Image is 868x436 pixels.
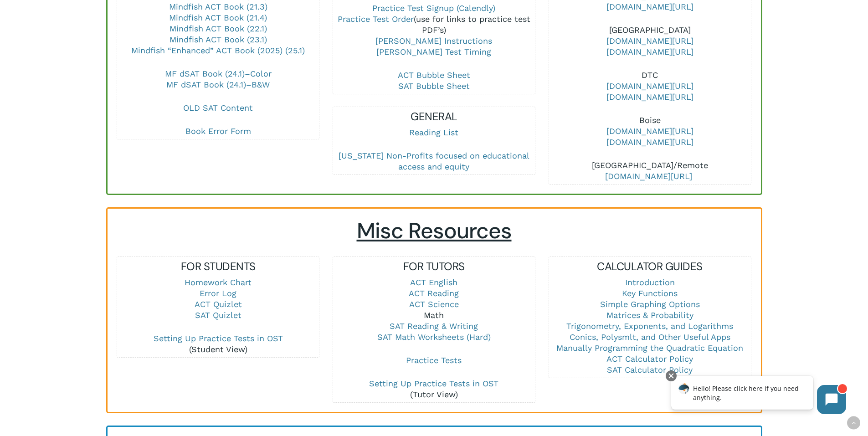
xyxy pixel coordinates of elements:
a: SAT Reading & Writing [390,321,478,331]
a: Math [424,310,444,320]
a: [PERSON_NAME] Test Timing [376,47,491,56]
span: Misc Resources [357,216,512,245]
h5: FOR STUDENTS [117,259,319,274]
a: [DOMAIN_NAME][URL] [606,92,693,102]
a: Manually Programming the Quadratic Equation [556,343,743,353]
a: ACT Bubble Sheet [398,70,470,80]
a: SAT Quizlet [195,310,241,320]
a: OLD SAT Content [183,103,253,113]
a: Error Log [200,288,236,298]
a: Mindfish ACT Book (21.4) [169,13,267,22]
a: ACT Quizlet [195,299,242,309]
a: Setting Up Practice Tests in OST [154,333,283,343]
a: [DOMAIN_NAME][URL] [606,137,693,147]
a: MF dSAT Book (24.1)–B&W [166,80,270,89]
h5: FOR TUTORS [333,259,535,274]
a: SAT Math Worksheets (Hard) [377,332,491,342]
h5: CALCULATOR GUIDES [549,259,751,274]
a: [DOMAIN_NAME][URL] [606,47,693,56]
a: Mindfish ACT Book (23.1) [169,35,267,44]
a: ACT Calculator Policy [606,354,693,364]
p: (Student View) [117,333,319,355]
a: Homework Chart [185,277,252,287]
a: SAT Calculator Policy [607,365,693,374]
a: ACT Reading [409,288,459,298]
a: [DOMAIN_NAME][URL] [605,171,692,181]
a: MF dSAT Book (24.1)–Color [165,69,272,78]
a: Reading List [409,128,458,137]
a: Book Error Form [185,126,251,136]
a: Introduction [625,277,675,287]
a: Matrices & Probability [606,310,693,320]
a: Mindfish “Enhanced” ACT Book (2025) (25.1) [131,46,305,55]
a: Conics, Polysmlt, and Other Useful Apps [570,332,730,342]
p: Boise [549,115,751,160]
a: [US_STATE] Non-Profits focused on educational access and equity [339,151,529,171]
a: Practice Test Signup (Calendly) [372,3,495,13]
a: [DOMAIN_NAME][URL] [606,81,693,91]
iframe: Chatbot [662,369,855,423]
p: (use for links to practice test PDF’s) [333,3,535,70]
a: Simple Graphing Options [600,299,700,309]
p: [GEOGRAPHIC_DATA] [549,25,751,70]
a: Mindfish ACT Book (22.1) [169,24,267,33]
a: ACT English [410,277,457,287]
p: [GEOGRAPHIC_DATA]/Remote [549,160,751,182]
a: Key Functions [622,288,678,298]
a: [DOMAIN_NAME][URL] [606,2,693,11]
a: Mindfish ACT Book (21.3) [169,2,267,11]
a: SAT Bubble Sheet [398,81,470,91]
h5: GENERAL [333,109,535,124]
a: Setting Up Practice Tests in OST [369,379,498,388]
a: [DOMAIN_NAME][URL] [606,126,693,136]
p: (Tutor View) [333,378,535,400]
a: Practice Test Order [338,14,414,24]
p: DTC [549,70,751,115]
a: [PERSON_NAME] Instructions [375,36,492,46]
a: [DOMAIN_NAME][URL] [606,36,693,46]
a: Trigonometry, Exponents, and Logarithms [566,321,733,331]
a: ACT Science [409,299,459,309]
a: Practice Tests [406,355,462,365]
